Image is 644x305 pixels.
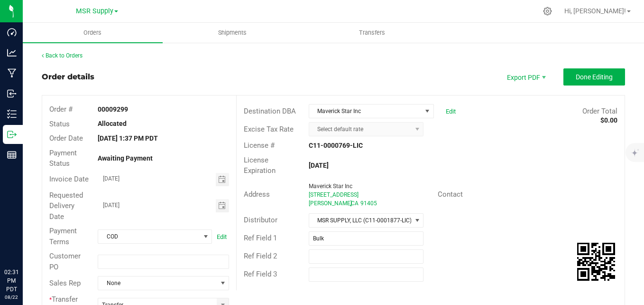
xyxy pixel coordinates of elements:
strong: Allocated [98,120,127,127]
inline-svg: Inventory [7,109,17,119]
span: None [98,276,217,290]
inline-svg: Dashboard [7,28,17,37]
span: Order Date [49,134,83,143]
span: Orders [71,29,114,37]
span: License # [244,141,275,150]
inline-svg: Analytics [7,48,17,57]
span: [PERSON_NAME] [309,200,352,207]
span: Status [49,120,70,128]
strong: [DATE] [309,162,329,169]
span: Sales Rep [49,279,81,287]
span: Excise Tax Rate [244,125,294,133]
span: Maverick Star Inc [309,183,352,190]
span: Customer PO [49,252,81,271]
button: Done Editing [563,68,625,86]
span: Order # [49,105,73,114]
span: Destination DBA [244,107,296,115]
span: Shipments [205,29,259,37]
p: 08/22 [4,294,18,301]
inline-svg: Manufacturing [7,68,17,78]
span: MSR SUPPLY, LLC (C11-0001877-LIC) [309,214,412,227]
a: Shipments [163,23,303,43]
span: 91405 [360,200,377,207]
strong: [DATE] 1:37 PM PDT [98,134,158,142]
inline-svg: Outbound [7,130,17,139]
strong: Awaiting Payment [98,154,153,162]
span: Invoice Date [49,175,89,183]
a: Edit [446,108,456,115]
a: Orders [23,23,163,43]
qrcode: 00009299 [577,243,615,281]
span: CA [351,200,359,207]
a: Transfers [303,23,442,43]
span: Maverick Star Inc [309,105,422,118]
iframe: Resource center unread badge [28,228,39,239]
strong: $0.00 [600,116,617,124]
span: Ref Field 1 [244,234,277,242]
span: MSR Supply [76,7,113,15]
span: Address [244,190,270,199]
span: License Expiration [244,156,276,175]
a: Edit [217,233,227,240]
span: Toggle calendar [216,173,230,186]
div: Manage settings [542,7,553,16]
span: Distributor [244,216,277,224]
a: Back to Orders [42,52,83,59]
strong: C11-0000769-LIC [309,142,363,149]
span: Ref Field 2 [244,252,277,260]
span: Payment Terms [49,227,77,246]
span: Transfers [346,29,398,37]
li: Export PDF [497,68,554,86]
inline-svg: Reports [7,150,17,160]
p: 02:31 PM PDT [4,268,18,294]
inline-svg: Inbound [7,89,17,98]
span: Hi, [PERSON_NAME]! [564,7,626,15]
span: Contact [438,190,463,199]
span: Toggle calendar [216,199,230,212]
span: , [350,200,351,207]
div: Order details [42,71,94,83]
span: COD [98,230,200,243]
span: [STREET_ADDRESS] [309,191,359,198]
img: Scan me! [577,243,615,281]
iframe: Resource center [9,229,38,257]
span: Requested Delivery Date [49,191,83,221]
span: Order Total [582,107,617,115]
span: Payment Status [49,149,77,168]
strong: 00009299 [98,105,128,113]
span: Ref Field 3 [244,270,277,278]
span: Done Editing [576,73,613,81]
